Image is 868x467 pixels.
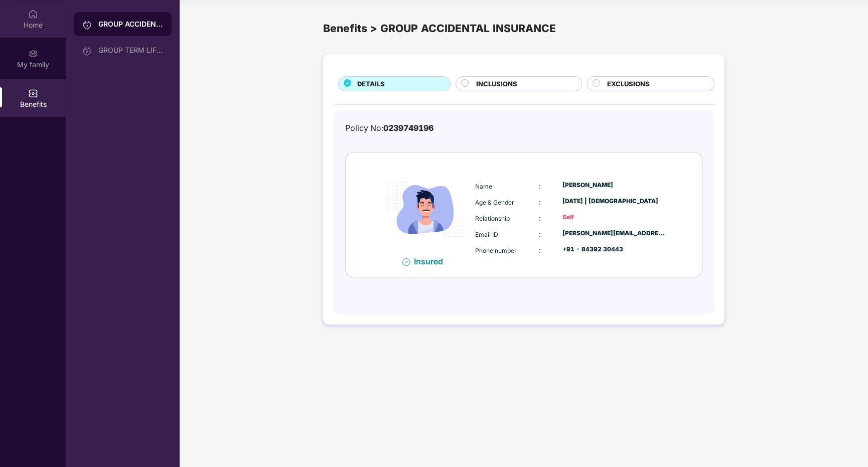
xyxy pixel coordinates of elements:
span: Relationship [475,215,510,222]
div: [PERSON_NAME][EMAIL_ADDRESS][DOMAIN_NAME] [562,229,666,238]
span: EXCLUSIONS [607,79,650,89]
span: : [539,246,541,254]
span: DETAILS [357,79,385,89]
div: Policy No: [345,122,433,134]
span: Age & Gender [475,199,514,206]
span: : [539,214,541,222]
img: svg+xml;base64,PHN2ZyB3aWR0aD0iMjAiIGhlaWdodD0iMjAiIHZpZXdCb3g9IjAgMCAyMCAyMCIgZmlsbD0ibm9uZSIgeG... [82,46,92,56]
img: svg+xml;base64,PHN2ZyB3aWR0aD0iMjAiIGhlaWdodD0iMjAiIHZpZXdCb3g9IjAgMCAyMCAyMCIgZmlsbD0ibm9uZSIgeG... [82,20,92,30]
div: +91 - 84392 30443 [562,245,666,254]
div: Insured [414,256,449,266]
div: [DATE] | [DEMOGRAPHIC_DATA] [562,197,666,206]
span: INCLUSIONS [476,79,517,89]
div: GROUP TERM LIFE INSURANCE [98,46,164,54]
span: 0239749196 [383,123,433,133]
span: Phone number [475,247,517,254]
div: Benefits > GROUP ACCIDENTAL INSURANCE [323,20,725,37]
img: svg+xml;base64,PHN2ZyBpZD0iQmVuZWZpdHMiIHhtbG5zPSJodHRwOi8vd3d3LnczLm9yZy8yMDAwL3N2ZyIgd2lkdGg9Ij... [28,88,38,98]
span: : [539,198,541,206]
span: : [539,182,541,190]
img: icon [379,163,473,256]
img: svg+xml;base64,PHN2ZyB3aWR0aD0iMjAiIGhlaWdodD0iMjAiIHZpZXdCb3g9IjAgMCAyMCAyMCIgZmlsbD0ibm9uZSIgeG... [28,49,38,59]
div: Self [562,213,666,222]
img: svg+xml;base64,PHN2ZyBpZD0iSG9tZSIgeG1sbnM9Imh0dHA6Ly93d3cudzMub3JnLzIwMDAvc3ZnIiB3aWR0aD0iMjAiIG... [28,9,38,19]
span: : [539,230,541,238]
div: [PERSON_NAME] [562,181,666,190]
span: Name [475,183,492,190]
span: Email ID [475,231,498,238]
div: GROUP ACCIDENTAL INSURANCE [98,19,164,29]
img: svg+xml;base64,PHN2ZyB4bWxucz0iaHR0cDovL3d3dy53My5vcmcvMjAwMC9zdmciIHdpZHRoPSIxNiIgaGVpZ2h0PSIxNi... [402,258,410,266]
